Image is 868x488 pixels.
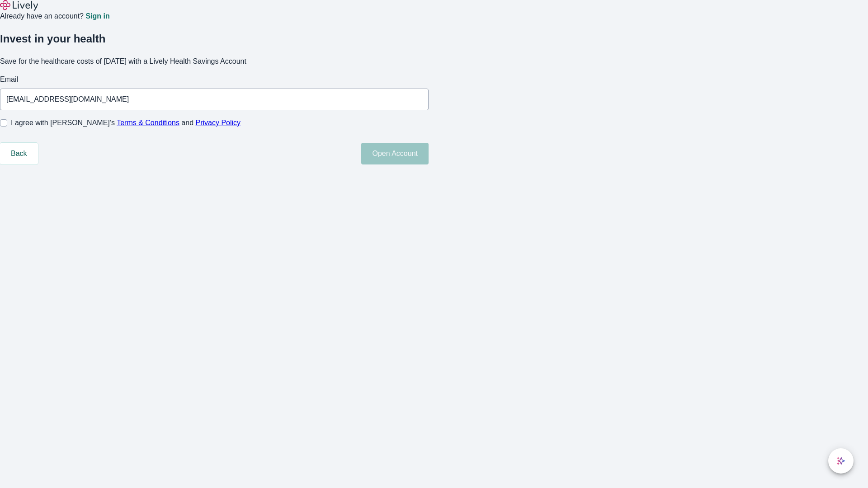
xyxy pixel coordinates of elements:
a: Terms & Conditions [117,119,179,127]
svg: Lively AI Assistant [836,456,845,465]
button: chat [828,448,854,474]
a: Sign in [85,13,109,20]
span: I agree with [PERSON_NAME]’s and [11,117,241,128]
a: Privacy Policy [196,119,241,127]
